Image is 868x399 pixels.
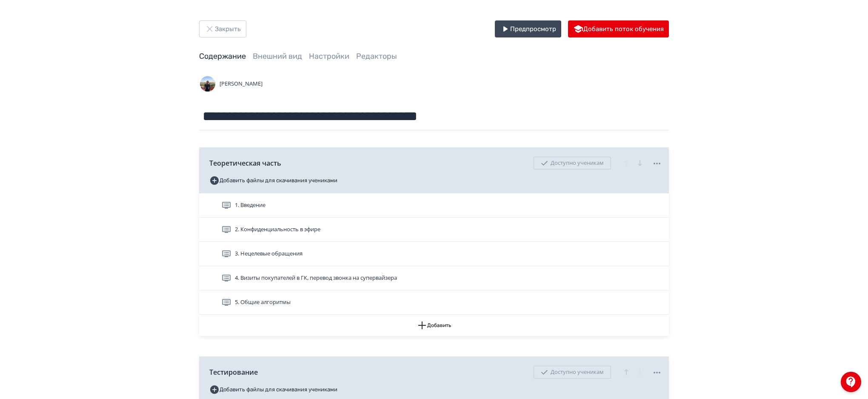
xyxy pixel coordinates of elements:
span: Тестирование [209,367,258,377]
button: Добавить [199,315,669,336]
div: Доступно ученикам [534,366,611,379]
div: 3. Нецелевые обращения [199,242,669,266]
span: 3. Нецелевые обращения [235,250,303,258]
button: Закрыть [199,20,246,37]
span: 4. Визиты покупателей в ГК, перевод звонка на супервайзера [235,274,397,282]
button: Предпросмотр [495,20,561,37]
div: 2. Конфиденциальность в эфире [199,218,669,242]
span: Теоретическая часть [209,158,281,168]
a: Редакторы [356,52,397,61]
a: Настройки [309,52,349,61]
span: 5. Общие алгоритмы [235,298,291,307]
div: 5. Общие алгоритмы [199,290,669,315]
span: [PERSON_NAME] [220,80,263,88]
button: Добавить поток обучения [568,20,669,37]
div: 1. Введение [199,193,669,218]
div: Доступно ученикам [534,157,611,169]
span: 2. Конфиденциальность в эфире [235,225,320,234]
button: Добавить файлы для скачивания учениками [209,383,337,396]
button: Добавить файлы для скачивания учениками [209,174,337,187]
span: 1. Введение [235,201,266,210]
img: Avatar [199,75,216,92]
div: 4. Визиты покупателей в ГК, перевод звонка на супервайзера [199,266,669,290]
a: Внешний вид [253,52,302,61]
a: Содержание [199,52,246,61]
